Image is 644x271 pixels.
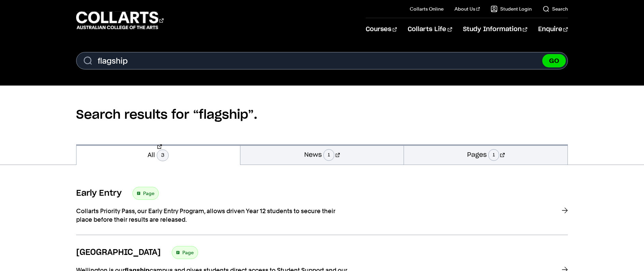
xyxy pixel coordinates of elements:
[76,11,164,30] div: Go to homepage
[76,144,240,165] a: All3
[408,18,452,41] a: Collarts Life
[543,5,568,12] a: Search
[157,150,169,161] span: 3
[143,189,154,198] span: Page
[463,18,527,41] a: Study Information
[366,18,397,41] a: Courses
[538,18,568,41] a: Enquire
[404,144,568,165] a: Pages1
[182,248,194,257] span: Page
[410,5,444,12] a: Collarts Online
[76,52,568,69] form: Search
[76,187,568,235] a: Early Entry Page Collarts Priority Pass, our Early Entry Program, allows driven Year 12 students ...
[76,188,122,198] h3: Early Entry
[491,5,532,12] a: Student Login
[454,5,480,12] a: About Us
[76,207,349,224] p: Collarts Priority Pass, our Early Entry Program, allows driven Year 12 students to secure their p...
[76,52,568,69] input: Enter Search Term
[240,144,404,165] a: News1
[323,149,334,161] span: 1
[488,149,499,161] span: 1
[542,54,566,67] button: GO
[76,247,161,258] h3: [GEOGRAPHIC_DATA]
[76,86,568,144] h2: Search results for “flagship”.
